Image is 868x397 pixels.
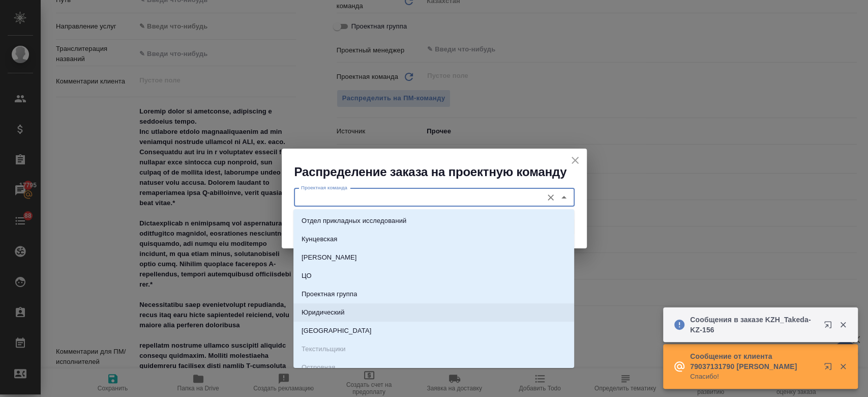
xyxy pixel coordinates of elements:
[567,153,583,168] button: close
[818,356,842,381] button: Открыть в новой вкладке
[302,216,406,226] p: Отдел прикладных исследований
[690,351,817,372] p: Сообщение от клиента 79037131790 [PERSON_NAME]
[302,271,312,281] p: ЦО
[302,326,371,336] p: [GEOGRAPHIC_DATA]
[302,252,357,263] p: [PERSON_NAME]
[557,190,571,205] button: Close
[690,315,817,335] p: Сообщения в заказе KZH_Takeda-KZ-156
[832,362,853,371] button: Закрыть
[818,315,842,339] button: Открыть в новой вкладке
[690,372,817,382] p: Спасибо!
[302,307,345,318] p: Юридический
[302,289,357,299] p: Проектная группа
[544,190,558,205] button: Очистить
[294,164,587,180] h2: Распределение заказа на проектную команду
[832,320,853,329] button: Закрыть
[302,234,338,244] p: Кунцевская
